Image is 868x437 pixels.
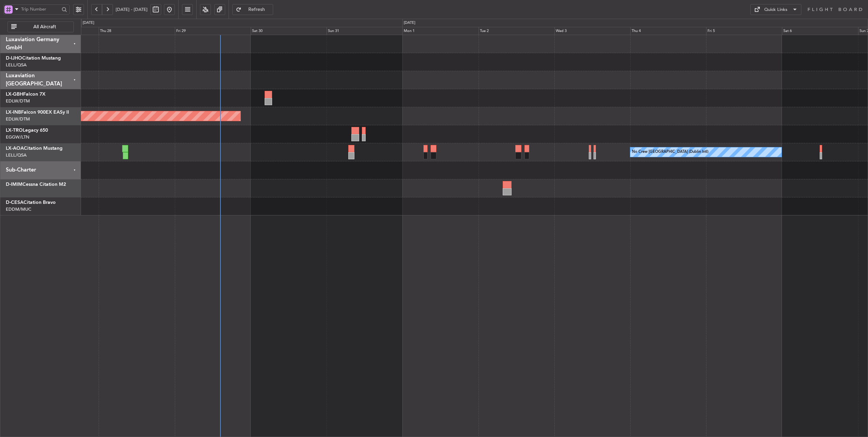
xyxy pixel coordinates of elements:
button: All Aircraft [7,21,74,32]
div: Thu 4 [630,27,706,35]
a: LX-TROLegacy 650 [6,128,48,133]
span: LX-TRO [6,128,23,133]
div: [DATE] [404,20,415,26]
span: D-IMIM [6,182,22,187]
div: Fri 29 [175,27,251,35]
div: Wed 3 [554,27,630,35]
a: LELL/QSA [6,152,27,158]
a: EDDM/MUC [6,206,31,212]
span: LX-GBH [6,92,23,97]
span: D-CESA [6,200,23,205]
a: D-IJHOCitation Mustang [6,56,61,61]
span: LX-AOA [6,146,24,151]
div: Thu 28 [99,27,174,35]
span: [DATE] - [DATE] [116,6,148,13]
div: [DATE] [83,20,94,26]
span: Refresh [243,7,271,12]
a: LX-AOACitation Mustang [6,146,63,151]
a: D-CESACitation Bravo [6,200,56,205]
button: Quick Links [750,4,801,15]
span: All Aircraft [18,25,71,29]
span: LX-INB [6,110,21,115]
a: LELL/QSA [6,62,27,68]
div: Sat 6 [782,27,858,35]
a: EDLW/DTM [6,116,30,122]
button: Refresh [232,4,273,15]
div: Mon 1 [402,27,478,35]
span: D-IJHO [6,56,22,61]
a: EGGW/LTN [6,134,29,140]
input: Trip Number [21,4,60,14]
a: LX-INBFalcon 900EX EASy II [6,110,69,115]
a: D-IMIMCessna Citation M2 [6,182,66,187]
a: EDLW/DTM [6,98,30,104]
div: No Crew [GEOGRAPHIC_DATA] (Dublin Intl) [632,147,708,157]
div: Quick Links [764,6,787,13]
div: Sun 31 [327,27,402,35]
a: LX-GBHFalcon 7X [6,92,46,97]
div: Tue 2 [479,27,554,35]
div: Fri 5 [706,27,782,35]
div: Sat 30 [251,27,327,35]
